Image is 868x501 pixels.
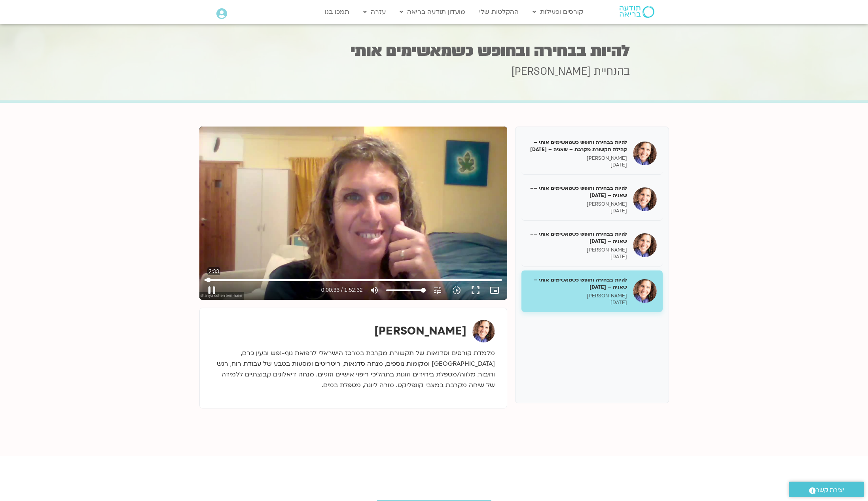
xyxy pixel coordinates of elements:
a: קורסים ופעילות [529,4,587,19]
h5: להיות בבחירה וחופש כשמאשימים אותי – קהילת תקשורת מקרבת – שאניה – [DATE] [527,139,627,153]
h5: להיות בבחירה וחופש כשמאשימים אותי –– שאניה – [DATE] [527,185,627,199]
img: תודעה בריאה [620,6,654,18]
h1: להיות בבחירה ובחופש כשמאשימים אותי [238,43,630,59]
p: [DATE] [527,162,627,168]
a: יצירת קשר [789,482,864,497]
p: [PERSON_NAME] [527,201,627,208]
span: יצירת קשר [816,485,844,495]
p: [PERSON_NAME] [527,155,627,162]
img: להיות בבחירה וחופש כשמאשימים אותי –– שאניה – 14/05/25 [633,187,657,211]
p: [DATE] [527,253,627,260]
h5: להיות בבחירה וחופש כשמאשימים אותי –– שאניה – [DATE] [527,231,627,245]
img: להיות בבחירה וחופש כשמאשימים אותי – קהילת תקשורת מקרבת – שאניה – 07/05/35 [633,142,657,165]
h5: להיות בבחירה וחופש כשמאשימים אותי – שאניה – [DATE] [527,276,627,291]
p: [PERSON_NAME] [527,293,627,299]
img: שאנייה כהן בן חיים [472,320,495,342]
p: [DATE] [527,299,627,306]
a: עזרה [359,4,390,19]
a: ההקלטות שלי [475,4,523,19]
span: בהנחיית [594,64,630,79]
a: תמכו בנו [321,4,353,19]
a: מועדון תודעה בריאה [396,4,469,19]
p: [PERSON_NAME] [527,247,627,253]
p: [DATE] [527,208,627,214]
img: להיות בבחירה וחופש כשמאשימים אותי –– שאניה – 21/05/25 [633,233,657,257]
img: להיות בבחירה וחופש כשמאשימים אותי – שאניה – 28/05/25 [633,279,657,303]
p: מלמדת קורסים וסדנאות של תקשורת מקרבת במרכז הישראלי לרפואת גוף-נפש ובעין כרם, [GEOGRAPHIC_DATA] ומ... [212,348,495,391]
strong: [PERSON_NAME] [374,323,466,338]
